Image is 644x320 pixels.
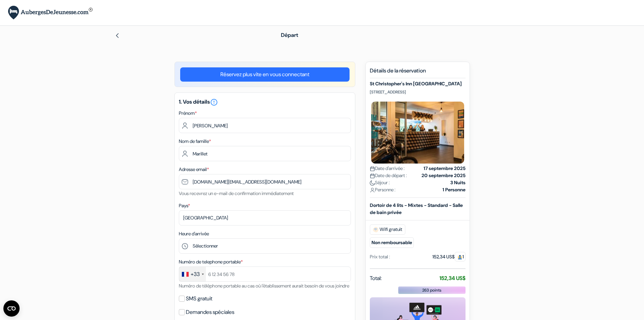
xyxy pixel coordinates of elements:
[370,81,466,87] h5: St Christopher's Inn [GEOGRAPHIC_DATA]
[370,253,390,260] div: Prix total :
[370,172,407,179] span: Date de départ :
[370,237,414,248] small: Non remboursable
[450,179,466,186] strong: 3 Nuits
[179,166,209,173] label: Adresse email
[179,267,206,281] div: France: +33
[443,186,466,193] strong: 1 Personne
[179,110,197,117] label: Prénom
[179,146,351,161] input: Entrer le nom de famille
[370,165,405,172] span: Date d'arrivée :
[115,33,120,38] img: left_arrow.svg
[432,253,466,260] div: 152,34 US$
[457,255,462,260] img: guest.svg
[370,188,375,193] img: user_icon.svg
[179,230,209,237] label: Heure d'arrivée
[370,225,405,235] span: Wifi gratuit
[179,98,351,106] h5: 1. Vos détails
[370,186,396,193] span: Personne :
[281,31,298,39] span: Départ
[179,190,294,196] small: Vous recevrez un e-mail de confirmation immédiatement
[186,307,234,317] label: Demandes spéciales
[370,67,466,78] h5: Détails de la réservation
[3,300,20,317] button: Ouvrir le widget CMP
[370,202,463,215] b: Dortoir de 4 lits - Mixtes - Standard - Salle de bain privée
[424,165,466,172] strong: 17 septembre 2025
[179,202,190,209] label: Pays
[210,98,218,106] i: error_outline
[370,179,390,186] span: Séjour :
[370,173,375,178] img: calendar.svg
[180,67,350,82] a: Réservez plus vite en vous connectant
[179,118,351,133] input: Entrez votre prénom
[370,274,382,282] span: Total:
[370,180,375,186] img: moon.svg
[422,172,466,179] strong: 20 septembre 2025
[179,266,351,282] input: 6 12 34 56 78
[455,252,466,261] span: 1
[191,270,200,278] div: +33
[370,89,466,95] p: [STREET_ADDRESS]
[370,166,375,171] img: calendar.svg
[422,287,442,293] span: 263 points
[373,227,378,232] img: free_wifi.svg
[210,98,218,105] a: error_outline
[179,174,351,189] input: Entrer adresse e-mail
[8,6,93,20] img: AubergesDeJeunesse.com
[179,258,243,265] label: Numéro de telephone portable
[186,294,212,303] label: SMS gratuit
[179,138,211,145] label: Nom de famille
[439,275,466,282] strong: 152,34 US$
[179,283,349,289] small: Numéro de téléphone portable au cas où l'établissement aurait besoin de vous joindre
